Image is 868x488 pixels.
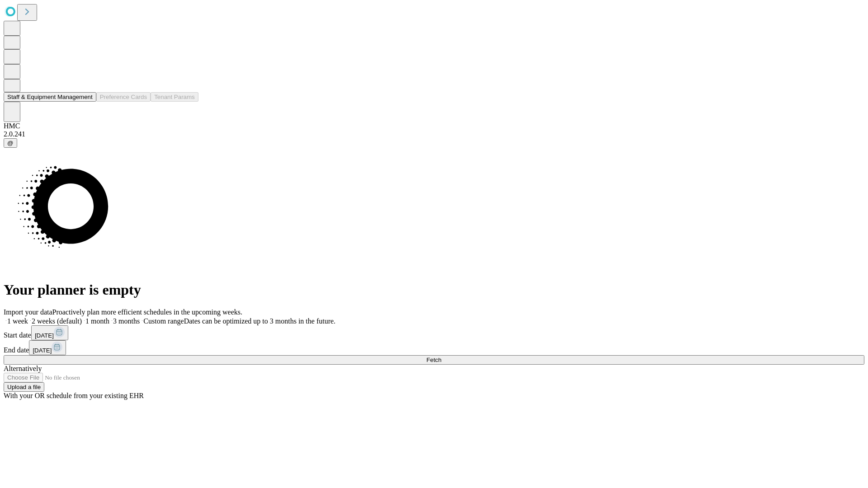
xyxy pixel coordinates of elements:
span: Dates can be optimized up to 3 months in the future. [184,317,335,325]
div: 2.0.241 [4,130,864,138]
span: Import your data [4,308,52,316]
span: Custom range [143,317,184,325]
span: With your OR schedule from your existing EHR [4,392,144,399]
button: Fetch [4,355,864,365]
span: [DATE] [33,347,52,354]
button: Upload a file [4,382,44,392]
span: 3 months [113,317,140,325]
button: [DATE] [31,325,68,340]
button: Tenant Params [151,92,198,102]
div: Start date [4,325,864,340]
span: 1 month [85,317,109,325]
button: [DATE] [29,340,66,355]
button: @ [4,138,17,148]
span: [DATE] [35,332,54,339]
span: 2 weeks (default) [32,317,82,325]
span: Alternatively [4,365,42,372]
div: HMC [4,122,864,130]
span: 1 week [7,317,28,325]
h1: Your planner is empty [4,282,864,298]
button: Preference Cards [96,92,151,102]
button: Staff & Equipment Management [4,92,96,102]
span: Fetch [426,357,441,363]
div: End date [4,340,864,355]
span: Proactively plan more efficient schedules in the upcoming weeks. [52,308,242,316]
span: @ [7,140,14,146]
